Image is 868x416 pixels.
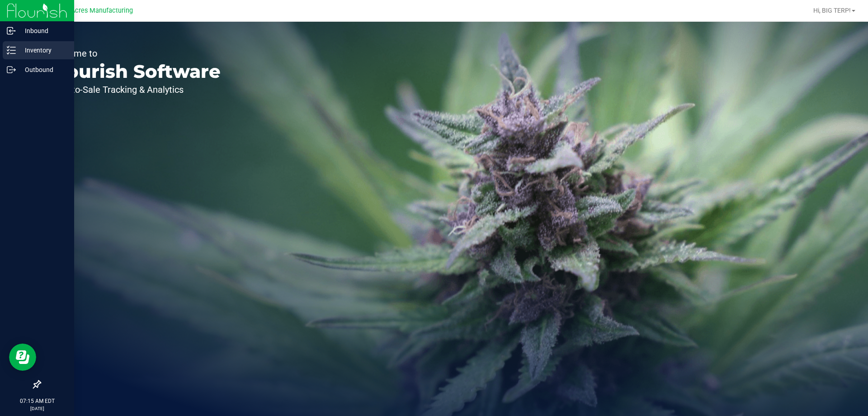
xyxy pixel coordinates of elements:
[7,26,16,35] inline-svg: Inbound
[813,7,851,14] span: Hi, BIG TERP!
[16,45,70,56] p: Inventory
[52,7,133,14] span: Green Acres Manufacturing
[4,397,70,405] p: 07:15 AM EDT
[7,65,16,74] inline-svg: Outbound
[7,46,16,55] inline-svg: Inventory
[49,62,221,81] p: Flourish Software
[49,85,221,94] p: Seed-to-Sale Tracking & Analytics
[4,405,70,412] p: [DATE]
[16,64,70,75] p: Outbound
[9,344,36,371] iframe: Resource center
[49,49,221,58] p: Welcome to
[16,25,70,36] p: Inbound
